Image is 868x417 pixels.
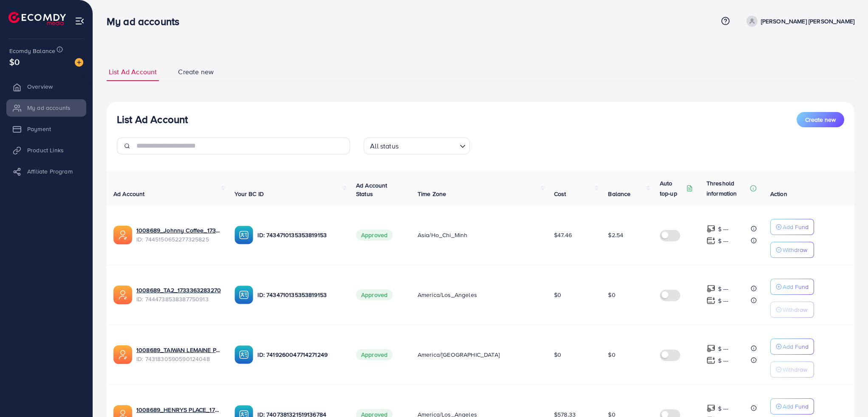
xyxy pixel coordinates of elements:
span: Cost [554,190,566,198]
p: ID: 7434710135353819153 [257,290,342,300]
p: ID: 7434710135353819153 [257,230,342,240]
span: Balance [608,190,631,198]
button: Withdraw [770,242,814,258]
span: Your BC ID [235,190,264,198]
a: 1008689_TAIWAN LEMAINE PATTON_1730357905537 [136,346,221,354]
p: Auto top-up [660,178,684,199]
div: <span class='underline'>1008689_TAIWAN LEMAINE PATTON_1730357905537</span></br>7431830590590124048 [136,346,221,363]
p: Threshold information [707,178,748,199]
span: Action [770,190,787,198]
span: ID: 7444738538387750913 [136,295,221,303]
span: $0 [608,350,615,359]
span: All status [368,140,400,152]
button: Withdraw [770,361,814,378]
span: Approved [356,349,393,360]
p: Add Fund [783,401,809,411]
h3: My ad accounts [107,15,186,28]
span: Ad Account [113,190,145,198]
span: Approved [356,229,393,241]
p: Withdraw [783,305,807,315]
img: image [75,58,83,67]
p: $ --- [718,284,729,294]
span: $0 [554,291,561,299]
span: ID: 7431830590590124048 [136,355,221,363]
input: Search for option [401,138,456,152]
div: Search for option [364,137,470,154]
a: 1008689_HENRYS PLACE_1728266752634 [136,406,221,414]
img: top-up amount [707,404,715,413]
img: ic-ba-acc.ded83a64.svg [235,345,253,364]
img: top-up amount [707,284,715,293]
p: Withdraw [783,245,807,255]
img: ic-ads-acc.e4c84228.svg [113,226,132,244]
button: Add Fund [770,339,814,355]
span: Create new [805,115,836,124]
img: ic-ads-acc.e4c84228.svg [113,345,132,364]
span: Approved [356,289,393,300]
p: Add Fund [783,222,809,232]
a: [PERSON_NAME] [PERSON_NAME] [743,16,854,27]
span: List Ad Account [109,67,157,77]
img: top-up amount [707,224,715,233]
img: menu [75,16,85,26]
img: logo [8,12,66,25]
img: top-up amount [707,296,715,305]
button: Withdraw [770,302,814,318]
span: $2.54 [608,231,623,239]
div: <span class='underline'>1008689_Johnny Coffee_1733459235038</span></br>7445150652277325825 [136,226,221,243]
button: Add Fund [770,279,814,295]
span: ID: 7445150652277325825 [136,235,221,243]
span: Ad Account Status [356,181,387,198]
img: ic-ba-acc.ded83a64.svg [235,226,253,244]
a: 1008689_Johnny Coffee_1733459235038 [136,226,221,235]
h3: List Ad Account [117,113,188,126]
span: America/Los_Angeles [418,291,477,299]
span: Ecomdy Balance [9,47,55,55]
p: [PERSON_NAME] [PERSON_NAME] [761,16,854,26]
button: Add Fund [770,398,814,414]
p: Withdraw [783,364,807,375]
span: $0 [9,56,20,68]
img: ic-ads-acc.e4c84228.svg [113,285,132,304]
img: top-up amount [707,356,715,365]
p: ID: 7419260047714271249 [257,350,342,360]
p: Add Fund [783,341,809,352]
img: ic-ba-acc.ded83a64.svg [235,285,253,304]
span: Create new [178,67,214,77]
div: <span class='underline'>1008689_TA2_1733363283270</span></br>7444738538387750913 [136,286,221,303]
span: $47.46 [554,231,572,239]
a: 1008689_TA2_1733363283270 [136,286,221,294]
p: $ --- [718,224,729,234]
p: $ --- [718,236,729,246]
p: $ --- [718,355,729,366]
span: $0 [608,291,615,299]
span: $0 [554,350,561,359]
span: America/[GEOGRAPHIC_DATA] [418,350,500,359]
p: $ --- [718,296,729,306]
img: top-up amount [707,236,715,245]
p: $ --- [718,344,729,354]
span: Time Zone [418,190,446,198]
button: Add Fund [770,219,814,235]
span: Asia/Ho_Chi_Minh [418,231,468,239]
img: top-up amount [707,344,715,353]
button: Create new [797,112,844,127]
p: $ --- [718,403,729,414]
p: Add Fund [783,282,809,292]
